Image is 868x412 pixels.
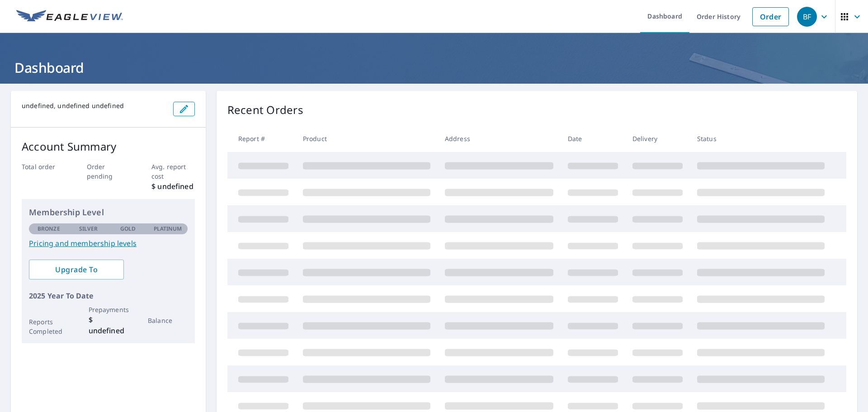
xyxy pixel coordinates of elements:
th: Product [296,125,438,152]
p: Order pending [87,162,130,181]
a: Upgrade To [29,260,124,279]
p: Silver [79,225,98,233]
span: Upgrade To [36,265,117,275]
p: Membership Level [29,206,188,218]
p: Gold [120,225,136,233]
th: Address [438,125,561,152]
p: $ undefined [151,181,195,192]
p: Account Summary [22,138,195,155]
p: Platinum [154,225,182,233]
p: Bronze [38,225,60,233]
th: Report # [227,125,296,152]
a: Order [752,7,789,26]
th: Date [561,125,625,152]
img: EV Logo [16,10,123,24]
p: undefined, undefined undefined [22,102,166,110]
th: Status [690,125,832,152]
p: Reports Completed [29,317,69,336]
p: Avg. report cost [151,162,195,181]
div: BF [797,7,817,27]
p: Total order [22,162,65,171]
p: Prepayments [89,305,128,314]
th: Delivery [625,125,690,152]
a: Pricing and membership levels [29,238,188,249]
p: 2025 Year To Date [29,290,188,301]
p: $ undefined [89,314,128,336]
p: Recent Orders [227,102,303,118]
h1: Dashboard [11,58,857,77]
p: Balance [148,316,188,325]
